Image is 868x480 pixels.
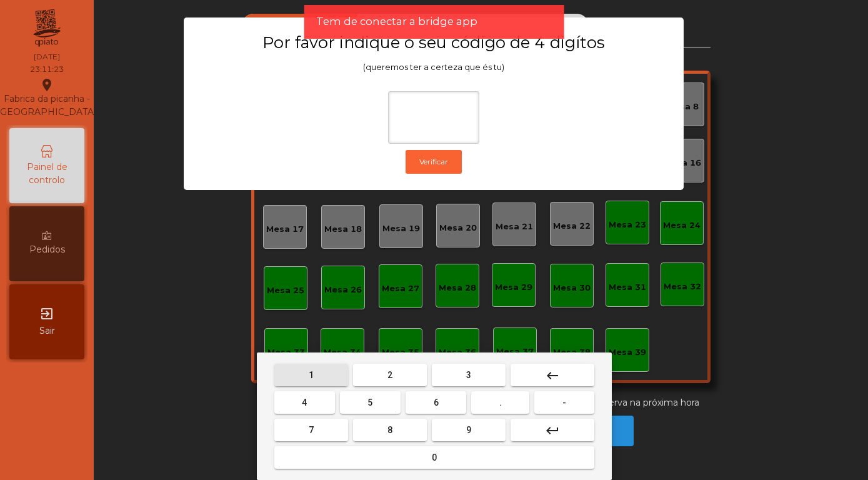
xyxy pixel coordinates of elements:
button: 1 [274,364,348,386]
button: 9 [432,419,506,441]
mat-icon: keyboard_backspace [545,368,560,383]
h3: Por favor indique o seu código de 4 digítos [208,32,659,52]
span: 5 [367,397,372,407]
span: . [499,397,502,407]
button: - [534,391,594,414]
span: 2 [387,370,392,380]
span: (queremos ter a certeza que és tu) [363,62,504,72]
button: 5 [340,391,401,414]
button: . [471,391,529,414]
span: 0 [432,452,437,462]
button: 4 [274,391,335,414]
button: 8 [353,419,427,441]
span: 6 [434,397,439,407]
mat-icon: keyboard_return [545,423,560,438]
span: 9 [466,425,471,435]
button: 2 [353,364,427,386]
span: 8 [387,425,392,435]
span: 3 [466,370,471,380]
span: Tem de conectar a bridge app [316,14,477,29]
span: 1 [309,370,314,380]
button: 7 [274,419,348,441]
span: 7 [309,425,314,435]
button: 3 [432,364,506,386]
button: Verificar [406,150,462,174]
span: - [562,397,566,407]
button: 0 [274,446,594,469]
button: 6 [406,391,466,414]
span: 4 [302,397,307,407]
